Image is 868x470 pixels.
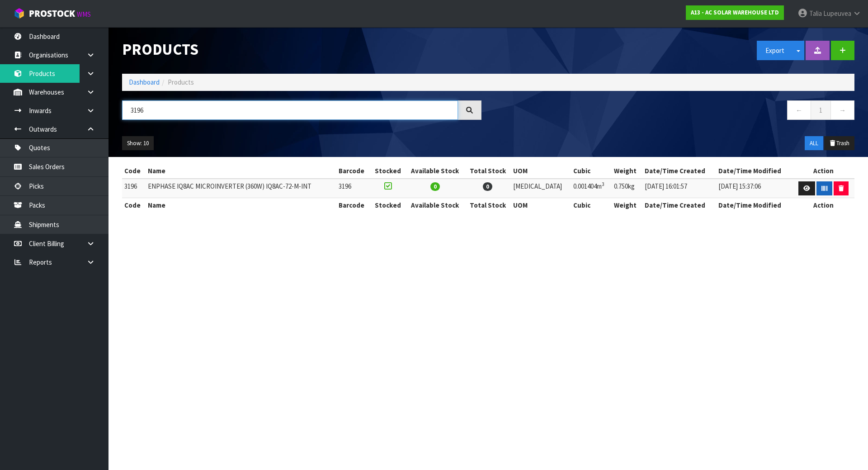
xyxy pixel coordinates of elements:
a: 1 [811,100,831,120]
button: Export [757,41,793,60]
a: ← [787,100,811,120]
th: Weight [612,164,642,178]
th: UOM [511,164,571,178]
span: Products [168,78,194,86]
th: Available Stock [405,164,464,178]
th: Stocked [370,198,405,213]
td: 0.750kg [612,179,642,198]
button: ALL [805,136,823,151]
th: Date/Time Created [642,198,716,213]
th: Barcode [336,198,371,213]
th: Date/Time Modified [716,164,793,178]
td: [MEDICAL_DATA] [511,179,571,198]
input: Search products [122,100,458,120]
td: 0.001404m [571,179,611,198]
td: [DATE] 16:01:57 [642,179,716,198]
button: Show: 10 [122,136,154,151]
span: Talia [809,9,822,18]
th: Date/Time Modified [716,198,793,213]
th: Total Stock [465,164,511,178]
img: cube-alt.png [14,8,25,19]
th: Name [146,164,336,178]
th: Total Stock [465,198,511,213]
td: 3196 [336,179,371,198]
th: Barcode [336,164,371,178]
a: → [830,100,854,120]
span: ProStock [29,8,75,19]
td: ENPHASE IQ8AC MICROINVERTER (360W) IQ8AC-72-M-INT [146,179,336,198]
small: WMS [77,10,91,19]
th: Action [793,198,854,213]
th: Weight [612,198,642,213]
span: 0 [430,182,440,191]
th: Name [146,198,336,213]
td: 3196 [122,179,146,198]
th: Stocked [370,164,405,178]
th: Cubic [571,198,611,213]
sup: 3 [602,181,604,187]
nav: Page navigation [495,100,854,123]
th: Code [122,164,146,178]
td: [DATE] 15:37:06 [716,179,793,198]
h1: Products [122,41,481,58]
th: Available Stock [405,198,464,213]
span: 0 [483,182,492,191]
th: UOM [511,198,571,213]
th: Code [122,198,146,213]
a: Dashboard [129,78,160,86]
th: Action [793,164,854,178]
strong: A13 - AC SOLAR WAREHOUSE LTD [691,9,779,16]
button: Trash [824,136,854,151]
th: Cubic [571,164,611,178]
th: Date/Time Created [642,164,716,178]
a: A13 - AC SOLAR WAREHOUSE LTD [686,5,784,20]
span: Lupeuvea [823,9,851,18]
